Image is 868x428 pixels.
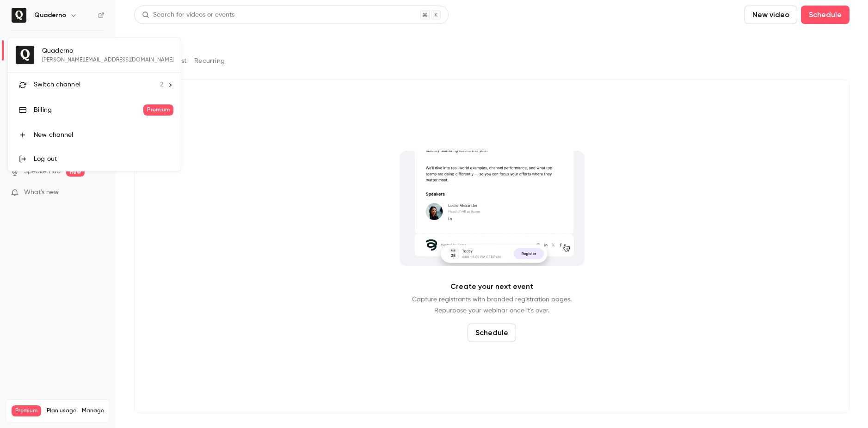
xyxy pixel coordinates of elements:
[34,80,80,90] span: Switch channel
[160,80,163,90] span: 2
[34,154,173,164] div: Log out
[34,130,173,140] div: New channel
[34,105,143,115] div: Billing
[143,104,173,116] span: Premium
